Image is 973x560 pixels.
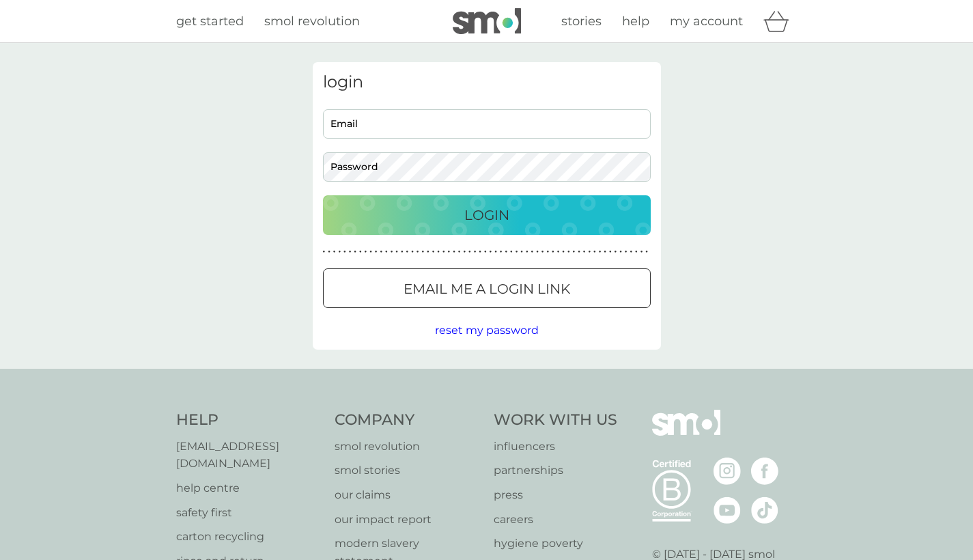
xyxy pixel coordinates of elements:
[531,249,534,255] p: ●
[573,249,576,255] p: ●
[437,249,440,255] p: ●
[520,249,523,255] p: ●
[763,8,798,35] div: basket
[751,496,778,524] img: visit the smol Tiktok page
[494,249,497,255] p: ●
[453,8,521,34] img: smol
[442,249,445,255] p: ●
[176,479,322,497] a: help centre
[468,249,471,255] p: ●
[561,14,602,29] span: stories
[714,496,741,524] img: visit the smol Youtube page
[536,249,539,255] p: ●
[619,249,622,255] p: ●
[516,249,518,255] p: ●
[176,528,322,546] a: carton recycling
[625,249,627,255] p: ●
[411,249,414,255] p: ●
[335,462,480,479] a: smol stories
[526,249,528,255] p: ●
[714,458,741,485] img: visit the smol Instagram page
[404,278,570,300] p: Email me a login link
[323,195,651,235] button: Login
[635,249,638,255] p: ●
[652,410,720,456] img: smol
[479,249,481,255] p: ●
[343,249,346,255] p: ●
[435,322,539,339] button: reset my password
[567,249,570,255] p: ●
[463,249,466,255] p: ●
[448,249,451,255] p: ●
[640,249,643,255] p: ●
[335,438,480,456] a: smol revolution
[751,458,778,485] img: visit the smol Facebook page
[323,268,651,308] button: Email me a login link
[494,438,617,456] a: influencers
[395,249,398,255] p: ●
[561,12,602,31] a: stories
[645,249,648,255] p: ●
[176,504,322,522] a: safety first
[349,249,352,255] p: ●
[427,249,429,255] p: ●
[484,249,487,255] p: ●
[615,249,617,255] p: ●
[599,249,602,255] p: ●
[385,249,388,255] p: ●
[494,511,617,529] a: careers
[490,249,492,255] p: ●
[335,511,480,529] p: our impact report
[622,12,649,31] a: help
[335,486,480,504] a: our claims
[494,486,617,504] a: press
[435,324,539,337] span: reset my password
[630,249,632,255] p: ●
[541,249,544,255] p: ●
[354,249,356,255] p: ●
[453,249,455,255] p: ●
[406,249,409,255] p: ●
[494,535,617,552] a: hygiene poverty
[401,249,404,255] p: ●
[264,12,360,31] a: smol revolution
[578,249,580,255] p: ●
[510,249,513,255] p: ●
[583,249,586,255] p: ●
[417,249,419,255] p: ●
[562,249,565,255] p: ●
[369,249,372,255] p: ●
[494,410,617,431] h4: Work With Us
[458,249,461,255] p: ●
[494,462,617,479] p: partnerships
[474,249,477,255] p: ●
[432,249,435,255] p: ●
[176,12,244,31] a: get started
[328,249,330,255] p: ●
[546,249,549,255] p: ●
[500,249,503,255] p: ●
[593,249,596,255] p: ●
[588,249,591,255] p: ●
[176,14,244,29] span: get started
[333,249,336,255] p: ●
[176,438,322,473] a: [EMAIL_ADDRESS][DOMAIN_NAME]
[421,249,424,255] p: ●
[365,249,367,255] p: ●
[264,14,360,29] span: smol revolution
[323,72,651,92] h3: login
[557,249,560,255] p: ●
[604,249,606,255] p: ●
[609,249,612,255] p: ●
[622,14,649,29] span: help
[375,249,378,255] p: ●
[391,249,393,255] p: ●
